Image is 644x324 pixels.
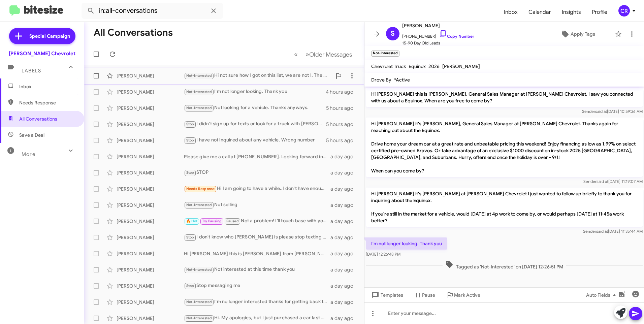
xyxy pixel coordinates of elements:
[402,40,474,46] span: 15-90 Day Old Leads
[597,179,608,184] span: said at
[186,267,212,272] span: Not-Interested
[117,299,184,305] div: [PERSON_NAME]
[330,299,359,305] div: a day ago
[326,121,359,128] div: 5 hours ago
[366,118,643,177] p: Hi [PERSON_NAME] it's [PERSON_NAME], General Sales Manager at [PERSON_NAME] Chevrolet. Thanks aga...
[326,89,359,95] div: 4 hours ago
[618,5,630,17] div: CR
[582,109,643,114] span: Sender [DATE] 10:59:26 AM
[186,73,212,78] span: Not-Interested
[184,282,330,290] div: Stop messaging me
[595,109,607,114] span: said at
[443,260,566,270] span: Tagged as 'Not-Interested' on [DATE] 12:26:51 PM
[19,116,57,122] span: All Conversations
[330,315,359,322] div: a day ago
[330,218,359,225] div: a day ago
[19,132,44,138] span: Save a Deal
[391,28,395,39] span: S
[330,250,359,257] div: a day ago
[330,153,359,160] div: a day ago
[364,289,409,301] button: Templates
[441,289,486,301] button: Mark Active
[583,179,643,184] span: Sender [DATE] 11:19:07 AM
[330,234,359,241] div: a day ago
[117,89,184,95] div: [PERSON_NAME]
[117,121,184,128] div: [PERSON_NAME]
[330,283,359,289] div: a day ago
[184,104,326,112] div: Not looking for a vehicle. Thanks anyways.
[366,188,643,227] p: Hi [PERSON_NAME] it's [PERSON_NAME] at [PERSON_NAME] Chevrolet I just wanted to follow up briefly...
[117,234,184,241] div: [PERSON_NAME]
[186,284,194,288] span: Stop
[186,300,212,304] span: Not-Interested
[117,315,184,322] div: [PERSON_NAME]
[371,63,406,69] span: Chevrolet Truck
[117,169,184,176] div: [PERSON_NAME]
[117,283,184,289] div: [PERSON_NAME]
[326,137,359,144] div: 5 hours ago
[186,203,212,207] span: Not-Interested
[586,2,613,22] a: Profile
[226,219,239,223] span: Paused
[330,186,359,192] div: a day ago
[184,314,330,322] div: Hi. My apologies, but I just purchased a car last year from your dealership and I'm not looking f...
[29,33,70,39] span: Special Campaign
[184,250,330,257] div: Hi [PERSON_NAME] this is [PERSON_NAME] from [PERSON_NAME] in [GEOGRAPHIC_DATA], This is my cell n...
[184,120,326,128] div: I didn't sign up for texts or look for a truck with [PERSON_NAME] since [DATE] stop texting me th...
[613,5,637,17] button: CR
[371,77,391,83] span: Drove By
[184,298,330,306] div: I'm no longer interested thanks for getting back though
[402,30,474,40] span: [PHONE_NUMBER]
[330,266,359,273] div: a day ago
[556,2,586,22] a: Insights
[186,122,194,126] span: Stop
[186,235,194,239] span: Stop
[586,289,618,301] span: Auto Fields
[184,153,330,160] div: Please give me a call at [PHONE_NUMBER]. Looking forward in hearing from you.
[330,169,359,176] div: a day ago
[186,90,212,94] span: Not-Interested
[184,169,330,176] div: STOP
[290,47,356,61] nav: Page navigation example
[19,83,76,90] span: Inbox
[184,217,330,225] div: Not a problem! I'll touch base with you the 16th!
[581,289,624,301] button: Auto Fields
[366,252,400,257] span: [DATE] 12:26:48 PM
[571,28,595,40] span: Apply Tags
[117,153,184,160] div: [PERSON_NAME]
[186,316,212,320] span: Not-Interested
[117,72,184,79] div: [PERSON_NAME]
[184,201,330,209] div: Not selling
[442,63,480,69] span: [PERSON_NAME]
[366,237,447,250] p: I'm not longer looking. Thank you
[523,2,556,22] a: Calendar
[184,88,326,96] div: I'm not longer looking. Thank you
[184,72,332,79] div: Hi not sure how I got on this list, we are not I. The market for a new vehicle
[186,219,198,223] span: 🔥 Hot
[394,77,410,83] span: *Active
[186,187,215,191] span: Needs Response
[454,289,480,301] span: Mark Active
[439,34,474,39] a: Copy Number
[117,137,184,144] div: [PERSON_NAME]
[301,47,356,61] button: Next
[117,186,184,192] div: [PERSON_NAME]
[543,28,612,40] button: Apply Tags
[117,105,184,111] div: [PERSON_NAME]
[9,28,75,44] a: Special Campaign
[117,202,184,208] div: [PERSON_NAME]
[19,99,76,106] span: Needs Response
[117,250,184,257] div: [PERSON_NAME]
[366,88,643,107] p: Hi [PERSON_NAME] this is [PERSON_NAME], General Sales Manager at [PERSON_NAME] Chevrolet. I saw y...
[186,170,194,175] span: Stop
[94,27,173,38] h1: All Conversations
[330,202,359,208] div: a day ago
[22,68,41,74] span: Labels
[596,229,608,234] span: said at
[290,47,302,61] button: Previous
[186,138,194,142] span: Stop
[22,151,35,157] span: More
